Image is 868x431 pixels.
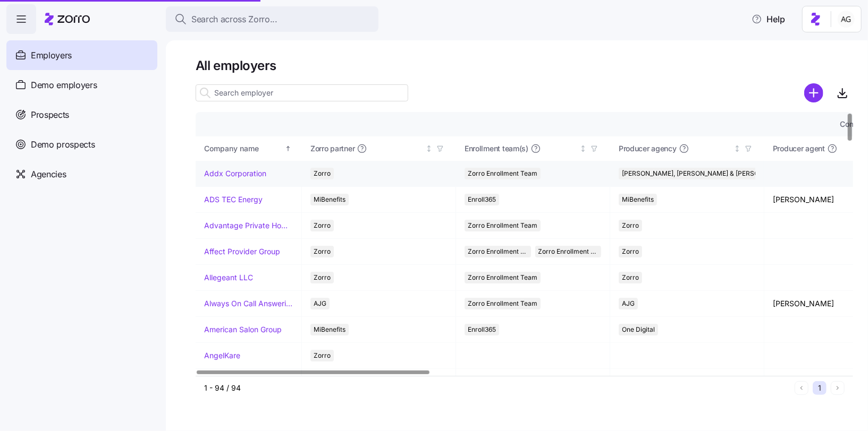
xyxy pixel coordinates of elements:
span: Zorro [314,246,331,257]
span: One Digital [622,324,655,335]
span: Zorro Enrollment Team [468,220,537,231]
span: MiBenefits [622,194,654,205]
svg: add icon [804,83,823,102]
span: Zorro [314,350,331,361]
span: Zorro [314,168,331,179]
button: Help [743,8,794,30]
span: Search across Zorro... [191,13,277,26]
div: Company name [204,143,283,154]
span: Enroll365 [468,194,496,205]
a: Addx Corporation [204,168,266,179]
th: Producer agencyNot sorted [610,136,764,161]
span: Enroll365 [468,324,496,335]
span: [PERSON_NAME], [PERSON_NAME] & [PERSON_NAME] [622,168,787,179]
div: Sorted ascending [284,145,292,152]
a: Employers [6,40,157,70]
span: Zorro [622,272,639,283]
span: Prospects [31,108,69,122]
a: Allegeant LLC [204,272,253,283]
span: Zorro [622,220,639,231]
span: Zorro Enrollment Team [468,298,537,309]
a: Agencies [6,159,157,189]
a: Prospects [6,100,157,130]
th: Enrollment team(s)Not sorted [456,136,610,161]
a: American Salon Group [204,324,282,335]
span: Zorro Enrollment Team [468,168,537,179]
a: ADS TEC Energy [204,194,263,205]
a: Advantage Private Home Care [204,220,293,231]
div: Not sorted [425,145,433,152]
span: Zorro [314,272,331,283]
span: MiBenefits [314,194,345,205]
div: Not sorted [734,145,741,152]
span: MiBenefits [314,324,345,335]
button: Search across Zorro... [166,6,378,32]
span: Demo employers [31,79,97,92]
button: Next page [831,381,845,395]
span: Zorro [314,220,331,231]
a: Demo employers [6,70,157,100]
a: Always On Call Answering Service [204,298,293,309]
span: Employers [31,49,72,62]
span: Zorro Enrollment Team [468,272,537,283]
span: AJG [314,298,326,309]
span: Zorro [622,246,639,257]
button: 1 [813,381,827,395]
a: AngelKare [204,350,240,361]
input: Search employer [196,84,408,101]
button: Previous page [795,381,808,395]
div: Not sorted [579,145,587,152]
th: Zorro partnerNot sorted [302,136,456,161]
a: Affect Provider Group [204,246,280,257]
span: Agencies [31,168,66,181]
th: Company nameSorted ascending [196,136,302,161]
span: Zorro partner [310,143,355,154]
span: Producer agent [773,143,825,154]
span: Demo prospects [31,138,95,151]
span: Zorro Enrollment Team [468,246,528,257]
span: AJG [622,298,635,309]
div: 1 - 94 / 94 [204,383,790,393]
span: Enrollment team(s) [465,143,528,154]
a: Demo prospects [6,130,157,159]
span: Zorro Enrollment Experts [538,246,599,257]
h1: All employers [196,57,853,74]
span: Producer agency [619,143,677,154]
img: 5fc55c57e0610270ad857448bea2f2d5 [838,11,855,28]
span: Help [752,13,785,25]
